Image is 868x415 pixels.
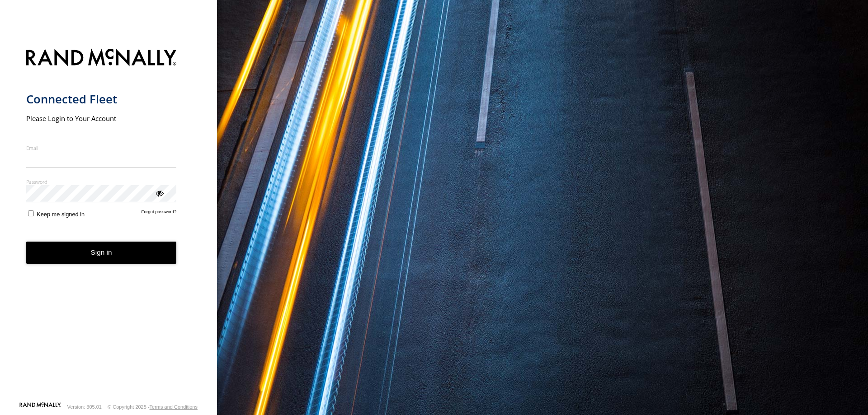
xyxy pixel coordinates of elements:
[67,404,102,410] div: Version: 305.01
[26,114,177,123] h2: Please Login to Your Account
[26,178,177,185] label: Password
[26,47,177,70] img: Rand McNally
[108,404,198,410] div: © Copyright 2025 -
[19,402,61,411] a: Visit our Website
[142,209,177,218] a: Forgot password?
[26,92,177,107] h1: Connected Fleet
[26,242,177,264] button: Sign in
[28,210,34,216] input: Keep me signed in
[150,404,198,410] a: Terms and Conditions
[26,145,177,151] label: Email
[26,43,191,401] form: main
[155,188,164,197] div: ViewPassword
[37,211,85,218] span: Keep me signed in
